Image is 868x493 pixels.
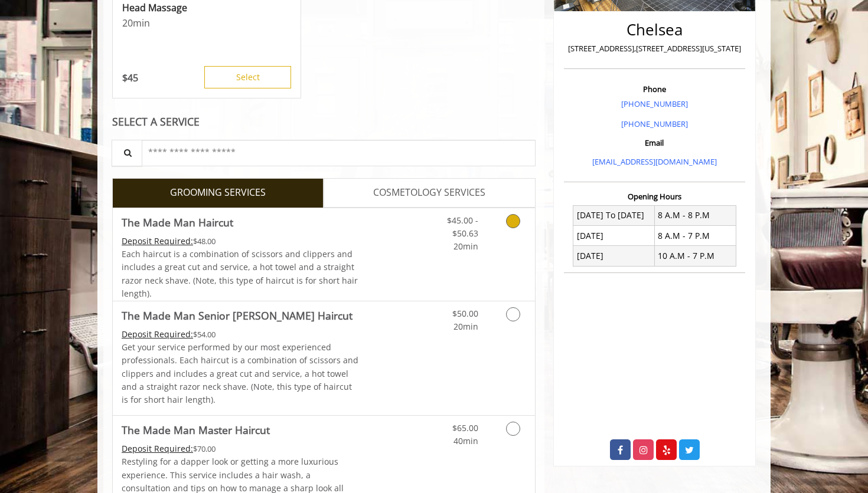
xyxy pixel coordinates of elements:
[453,321,478,332] span: 20min
[122,1,291,14] p: Head Massage
[204,66,291,88] button: Select
[654,226,736,246] td: 8 A.M - 7 P.M
[122,341,359,407] p: Get your service performed by our most experienced professionals. Each haircut is a combination o...
[564,192,745,201] h3: Opening Hours
[170,185,266,201] span: GROOMING SERVICES
[112,140,142,166] button: Service Search
[112,116,536,127] div: SELECT A SERVICE
[567,21,742,38] h2: Chelsea
[122,17,291,29] p: 20
[453,241,478,252] span: 20min
[452,308,478,319] span: $50.00
[122,442,359,455] div: $70.00
[122,248,358,299] span: Each haircut is a combination of scissors and clippers and includes a great cut and service, a ho...
[122,71,138,84] p: 45
[592,156,717,167] a: [EMAIL_ADDRESS][DOMAIN_NAME]
[122,328,359,341] div: $54.00
[373,185,485,201] span: COSMETOLOGY SERVICES
[654,205,736,225] td: 8 A.M - 8 P.M
[122,443,193,454] span: This service needs some Advance to be paid before we block your appointment
[621,98,688,109] a: [PHONE_NUMBER]
[122,235,359,248] div: $48.00
[122,214,233,231] b: The Made Man Haircut
[567,139,742,147] h3: Email
[654,246,736,266] td: 10 A.M - 7 P.M
[122,422,270,438] b: The Made Man Master Haircut
[573,226,655,246] td: [DATE]
[447,215,478,239] span: $45.00 - $50.63
[567,85,742,93] h3: Phone
[453,435,478,446] span: 40min
[122,235,193,246] span: This service needs some Advance to be paid before we block your appointment
[122,328,193,340] span: This service needs some Advance to be paid before we block your appointment
[621,119,688,129] a: [PHONE_NUMBER]
[573,205,655,225] td: [DATE] To [DATE]
[573,246,655,266] td: [DATE]
[122,71,128,84] span: $
[122,307,353,324] b: The Made Man Senior [PERSON_NAME] Haircut
[567,42,742,55] p: [STREET_ADDRESS],[STREET_ADDRESS][US_STATE]
[133,17,150,29] span: min
[452,422,478,433] span: $65.00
